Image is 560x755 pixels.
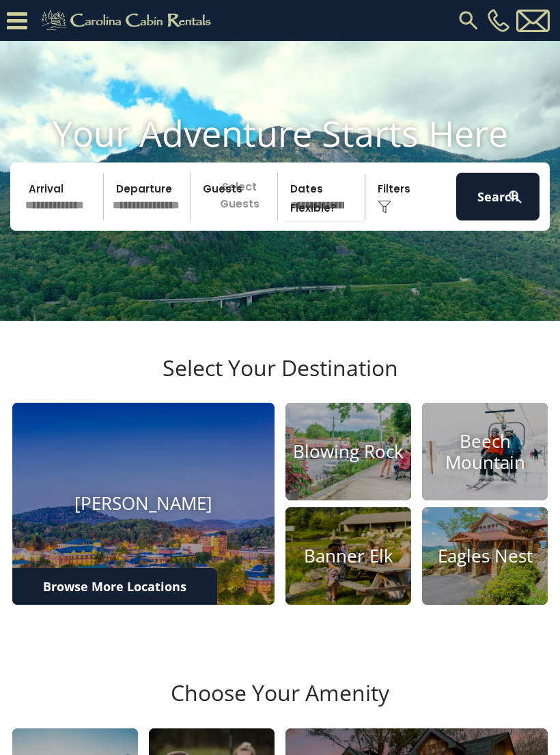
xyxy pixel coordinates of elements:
[195,173,277,220] p: Select Guests
[12,494,275,515] h4: [PERSON_NAME]
[285,507,411,605] a: Banner Elk
[456,8,481,33] img: search-regular.svg
[378,200,391,214] img: filter--v1.png
[10,680,550,728] h3: Choose Your Amenity
[422,403,548,500] a: Beech Mountain
[12,403,275,605] a: [PERSON_NAME]
[484,9,513,32] a: [PHONE_NUMBER]
[10,355,550,403] h3: Select Your Destination
[285,441,411,462] h4: Blowing Rock
[285,545,411,567] h4: Banner Elk
[507,188,524,205] img: search-regular-white.png
[456,173,540,220] button: Search
[34,7,223,34] img: Khaki-logo.png
[422,507,548,605] a: Eagles Nest
[422,545,548,567] h4: Eagles Nest
[10,112,550,154] h1: Your Adventure Starts Here
[285,403,411,500] a: Blowing Rock
[12,568,217,605] a: Browse More Locations
[422,431,548,473] h4: Beech Mountain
